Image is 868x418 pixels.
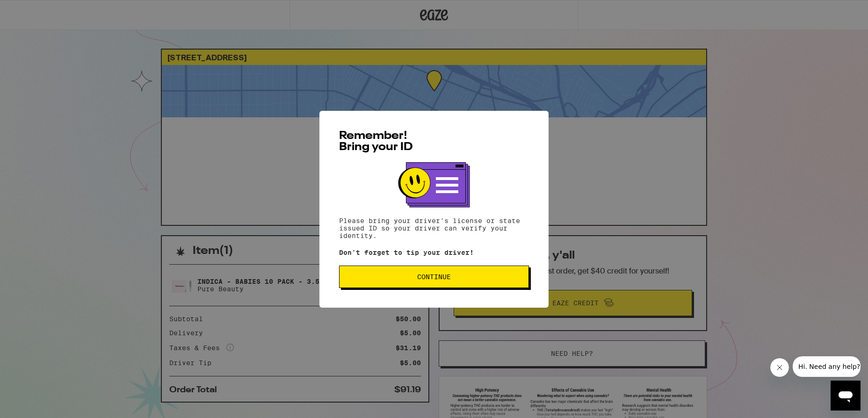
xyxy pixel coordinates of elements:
iframe: Message from company [793,356,861,377]
span: Continue [417,274,451,280]
p: Don't forget to tip your driver! [339,249,529,256]
p: Please bring your driver's license or state issued ID so your driver can verify your identity. [339,217,529,239]
button: Continue [339,266,529,288]
span: Remember! Bring your ID [339,130,413,153]
iframe: Close message [770,358,789,377]
iframe: Button to launch messaging window [831,381,861,411]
